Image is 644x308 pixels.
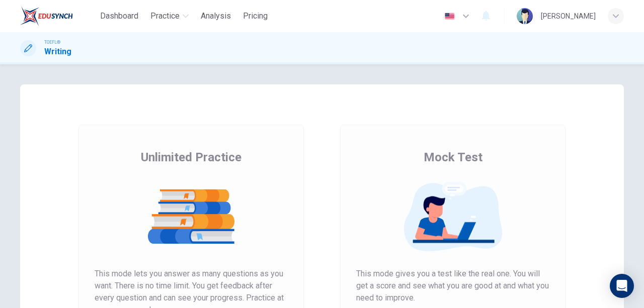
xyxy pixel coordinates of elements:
h1: Writing [44,46,71,58]
img: Profile picture [517,8,533,24]
span: Mock Test [424,149,482,165]
button: Dashboard [96,7,142,25]
span: Pricing [243,10,268,22]
div: [PERSON_NAME] [541,10,596,22]
span: TOEFL® [44,39,60,46]
span: Dashboard [100,10,138,22]
button: Pricing [239,7,272,25]
img: en [443,13,456,20]
span: Practice [150,10,180,22]
a: EduSynch logo [20,6,96,26]
span: Analysis [201,10,231,22]
img: EduSynch logo [20,6,73,26]
button: Analysis [197,7,235,25]
span: This mode gives you a test like the real one. You will get a score and see what you are good at a... [356,268,549,304]
span: Unlimited Practice [141,149,242,165]
div: Open Intercom Messenger [610,274,634,298]
button: Practice [146,7,193,25]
